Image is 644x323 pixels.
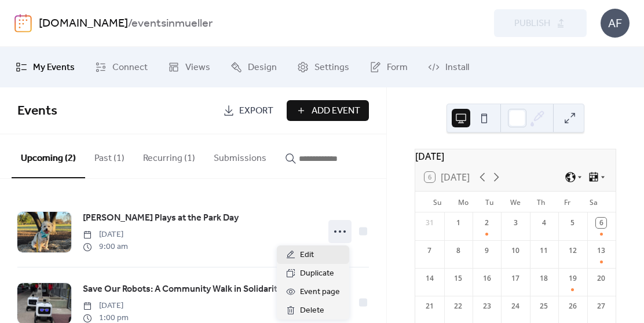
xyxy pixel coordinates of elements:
div: 16 [482,273,492,284]
div: 31 [425,218,435,228]
div: 27 [596,301,606,311]
button: Add Event [287,100,369,121]
div: 21 [425,301,435,311]
a: [DOMAIN_NAME] [39,13,128,35]
span: Settings [314,61,349,75]
span: [DATE] [83,229,128,241]
a: Install [419,52,478,83]
div: 25 [539,301,549,311]
div: 22 [453,301,463,311]
span: [DATE] [83,300,129,312]
a: Design [222,52,286,83]
span: 9:00 am [83,241,128,253]
div: 20 [596,273,606,284]
div: 26 [568,301,578,311]
div: 8 [453,245,463,256]
div: Su [425,192,451,212]
div: Fr [554,192,580,212]
div: We [503,192,529,212]
div: 13 [596,245,606,256]
div: 18 [539,273,549,284]
b: / [128,13,131,35]
div: 23 [482,301,492,311]
a: Connect [86,52,156,83]
div: 15 [453,273,463,284]
b: eventsinmueller [131,13,213,35]
div: 17 [510,273,521,284]
div: Mo [451,192,477,212]
div: 24 [510,301,521,311]
a: Views [159,52,219,83]
div: [DATE] [415,149,616,163]
div: Sa [580,192,606,212]
div: 14 [425,273,435,284]
span: Edit [300,248,314,262]
span: Add Event [312,104,360,118]
div: 10 [510,245,521,256]
a: Form [361,52,416,83]
span: My Events [33,61,75,75]
a: Settings [288,52,358,83]
button: Past (1) [85,134,134,177]
div: 2 [482,218,492,228]
span: [PERSON_NAME] Plays at the Park Day [83,211,239,225]
span: Form [387,61,408,75]
div: 9 [482,245,492,256]
div: 3 [510,218,521,228]
div: AF [601,9,630,38]
span: Delete [300,304,324,318]
div: Tu [477,192,503,212]
span: Connect [112,61,148,75]
div: Th [529,192,555,212]
div: 19 [568,273,578,284]
span: Views [185,61,210,75]
span: Events [17,98,57,124]
button: Upcoming (2) [12,134,85,178]
span: Duplicate [300,267,334,281]
span: Save Our Robots: A Community Walk in Solidarity [83,282,282,296]
div: 7 [425,245,435,256]
div: 11 [539,245,549,256]
div: 1 [453,218,463,228]
div: 4 [539,218,549,228]
a: Save Our Robots: A Community Walk in Solidarity [83,282,282,297]
div: 12 [568,245,578,256]
a: [PERSON_NAME] Plays at the Park Day [83,211,239,226]
span: Install [445,61,469,75]
img: logo [14,14,32,32]
a: Export [214,100,282,121]
button: Recurring (1) [134,134,204,177]
button: Submissions [204,134,276,177]
a: My Events [7,52,83,83]
span: Export [239,104,273,118]
div: 5 [568,218,578,228]
div: 6 [596,218,606,228]
span: Event page [300,285,340,299]
span: Design [248,61,277,75]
